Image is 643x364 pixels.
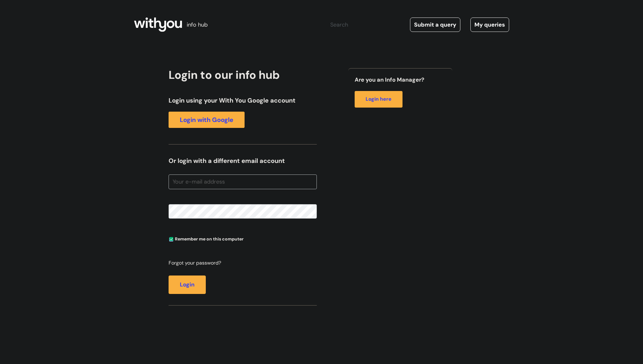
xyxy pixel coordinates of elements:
div: You can uncheck this option if you're logging in from a shared device [169,234,317,244]
h2: Login to our info hub [169,68,317,82]
input: Search [327,18,400,32]
a: Login with Google [169,112,245,128]
button: Login [169,276,206,294]
a: Submit a query [410,18,460,32]
a: My queries [470,18,509,32]
p: info hub [187,20,208,30]
input: Your e-mail address [169,174,317,189]
h3: Or login with a different email account [169,157,317,164]
input: Remember me on this computer [169,237,173,241]
span: Are you an Info Manager? [355,75,424,85]
h3: Login using your With You Google account [169,97,317,104]
label: Remember me on this computer [169,235,244,242]
a: Forgot your password? [169,259,314,268]
a: Login here [355,91,403,108]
